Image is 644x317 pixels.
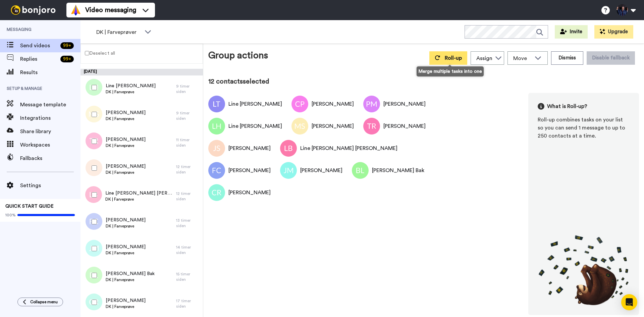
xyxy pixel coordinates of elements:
[291,118,308,135] img: Image of Morten Borre Sørensen
[105,190,173,197] span: Line [PERSON_NAME] [PERSON_NAME]
[176,84,200,94] div: 9 timer siden
[106,116,146,121] span: DK | Farveprøve
[208,118,225,135] img: Image of Line Elk Hansen
[363,118,380,135] img: Image of Thomas Renneberg
[106,304,146,309] span: DK | Farveprøve
[106,277,155,282] span: DK | Farveprøve
[60,42,74,49] div: 99 +
[372,166,424,174] div: [PERSON_NAME] Bak
[20,55,58,63] span: Replies
[176,245,200,255] div: 14 timer siden
[176,298,200,309] div: 17 timer siden
[476,54,492,62] div: Assign
[106,89,156,95] span: DK | Farveprøve
[176,271,200,282] div: 15 timer siden
[105,197,173,202] span: DK | Farveprøve
[85,51,89,55] input: Deselect all
[17,298,63,306] button: Collapse menu
[81,49,115,57] label: Deselect all
[208,96,225,112] img: Image of Line Tranberg
[106,83,156,89] span: Line [PERSON_NAME]
[280,140,297,157] img: Image of Line Bruun nielsen
[60,56,74,62] div: 99 +
[312,122,354,130] div: [PERSON_NAME]
[208,49,268,65] div: Group actions
[106,217,146,223] span: [PERSON_NAME]
[20,154,80,162] span: Fallbacks
[228,189,271,197] div: [PERSON_NAME]
[20,101,80,109] span: Message template
[445,55,462,61] span: Roll-up
[20,141,80,149] span: Workspaces
[300,166,342,174] div: [PERSON_NAME]
[96,28,141,36] span: DK | Farveprøver
[429,51,467,65] button: Roll-up
[20,181,80,190] span: Settings
[291,96,308,112] img: Image of Caroline Petersen
[5,204,54,209] span: QUICK START GUIDE
[621,294,637,310] div: Open Intercom Messenger
[300,144,397,152] div: Line [PERSON_NAME] [PERSON_NAME]
[280,162,297,179] img: Image of Jeanne Modin
[176,110,200,121] div: 9 timer siden
[228,166,271,174] div: [PERSON_NAME]
[106,270,155,277] span: [PERSON_NAME] Bak
[555,25,588,39] button: Invite
[312,100,354,108] div: [PERSON_NAME]
[208,77,639,86] div: 12 contacts selected
[513,54,531,62] span: Move
[208,184,225,201] img: Image of Christian Rosendahl
[106,223,146,229] span: DK | Farveprøve
[20,127,80,136] span: Share library
[363,96,380,112] img: Image of Pernille Møller
[70,5,81,15] img: vm-color.svg
[228,100,282,108] div: Line [PERSON_NAME]
[228,122,282,130] div: Line [PERSON_NAME]
[587,51,635,65] button: Disable fallback
[106,163,146,170] span: [PERSON_NAME]
[80,69,203,75] div: [DATE]
[208,140,225,157] img: Image of Jens Stengaard
[352,162,369,179] img: Image of Britt Laursen Bak
[30,299,58,305] span: Collapse menu
[5,212,16,218] span: 100%
[20,42,58,50] span: Send videos
[538,235,630,306] img: joro-roll.png
[176,164,200,175] div: 12 timer siden
[106,109,146,116] span: [PERSON_NAME]
[547,102,587,110] span: What is Roll-up?
[208,162,225,179] img: Image of Frederik Carlsson
[417,66,484,76] div: Merge multiple tasks into one
[85,5,136,15] span: Video messaging
[594,25,633,39] button: Upgrade
[106,136,146,143] span: [PERSON_NAME]
[20,114,80,122] span: Integrations
[106,250,146,256] span: DK | Farveprøve
[228,144,271,152] div: [PERSON_NAME]
[383,100,426,108] div: [PERSON_NAME]
[106,143,146,148] span: DK | Farveprøve
[176,218,200,228] div: 13 timer siden
[20,68,80,76] span: Results
[551,51,583,65] button: Dismiss
[176,137,200,148] div: 11 timer siden
[106,170,146,175] span: DK | Farveprøve
[383,122,426,130] div: [PERSON_NAME]
[176,191,200,202] div: 12 timer siden
[538,116,630,140] div: Roll-up combines tasks on your list so you can send 1 message to up to 250 contacts at a time.
[8,5,58,15] img: bj-logo-header-white.svg
[106,244,146,250] span: [PERSON_NAME]
[106,297,146,304] span: [PERSON_NAME]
